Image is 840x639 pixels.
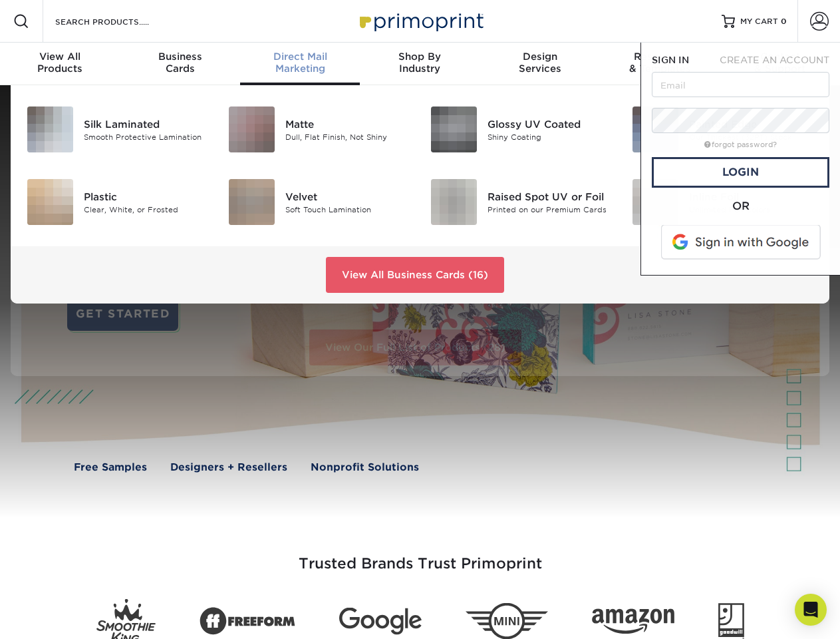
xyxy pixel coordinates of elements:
[740,16,778,27] span: MY CART
[240,51,360,75] div: Marketing
[228,174,410,230] a: Velvet Business Cards Velvet Soft Touch Lamination
[600,43,720,85] a: Resources& Templates
[652,198,829,214] div: OR
[285,131,410,142] div: Dull, Flat Finish, Not Shiny
[285,204,410,215] div: Soft Touch Lamination
[720,55,829,65] span: CREATE AN ACCOUNT
[430,174,612,230] a: Raised Spot UV or Foil Business Cards Raised Spot UV or Foil Printed on our Premium Cards
[632,174,813,230] a: Inline Foil Business Cards Inline Foil Unlimited Foil Colors
[326,257,504,293] a: View All Business Cards (16)
[27,179,73,225] img: Plastic Business Cards
[488,204,612,215] div: Printed on our Premium Cards
[27,174,208,230] a: Plastic Business Cards Plastic Clear, White, or Frosted
[718,603,744,639] img: Goodwill
[84,204,208,215] div: Clear, White, or Frosted
[480,43,600,85] a: DesignServices
[480,51,600,75] div: Services
[240,43,360,85] a: Direct MailMarketing
[652,72,829,97] input: Email
[781,17,787,26] span: 0
[488,131,612,142] div: Shiny Coating
[285,116,410,131] div: Matte
[339,608,422,635] img: Google
[600,51,720,63] span: Resources
[360,51,480,75] div: Industry
[652,55,689,65] span: SIGN IN
[431,106,477,152] img: Glossy UV Coated Business Cards
[632,106,678,152] img: Painted Edge Business Cards
[430,101,612,158] a: Glossy UV Coated Business Cards Glossy UV Coated Shiny Coating
[592,609,674,634] img: Amazon
[488,116,612,131] div: Glossy UV Coated
[120,43,239,85] a: BusinessCards
[488,189,612,204] div: Raised Spot UV or Foil
[480,51,600,63] span: Design
[354,7,487,35] img: Primoprint
[3,598,113,634] iframe: Google Customer Reviews
[229,179,275,225] img: Velvet Business Cards
[309,329,521,365] a: View Our Full List of Products (28)
[704,140,777,149] a: forgot password?
[240,51,360,63] span: Direct Mail
[652,157,829,188] a: Login
[27,101,208,158] a: Silk Laminated Business Cards Silk Laminated Smooth Protective Lamination
[120,51,239,75] div: Cards
[229,106,275,152] img: Matte Business Cards
[795,594,827,626] div: Open Intercom Messenger
[600,51,720,75] div: & Templates
[632,179,678,225] img: Inline Foil Business Cards
[228,101,410,158] a: Matte Business Cards Matte Dull, Flat Finish, Not Shiny
[360,43,480,85] a: Shop ByIndustry
[84,189,208,204] div: Plastic
[84,116,208,131] div: Silk Laminated
[31,523,809,588] h3: Trusted Brands Trust Primoprint
[84,131,208,142] div: Smooth Protective Lamination
[632,101,813,158] a: Painted Edge Business Cards Painted Edge Our Thickest (32PT) Stock
[431,179,477,225] img: Raised Spot UV or Foil Business Cards
[54,13,184,29] input: SEARCH PRODUCTS.....
[360,51,480,63] span: Shop By
[285,189,410,204] div: Velvet
[120,51,239,63] span: Business
[27,106,73,152] img: Silk Laminated Business Cards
